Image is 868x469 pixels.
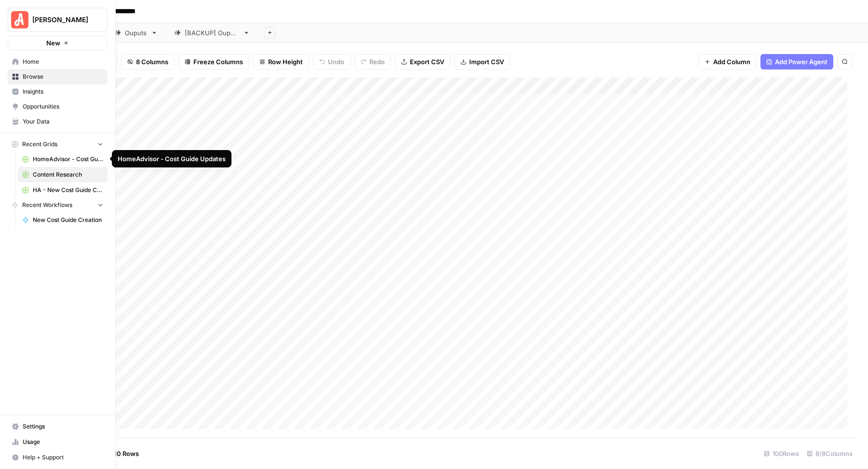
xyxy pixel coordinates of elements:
span: Add Power Agent [775,57,827,67]
span: 8 Columns [136,57,168,67]
span: Add Column [713,57,750,67]
span: Insights [23,87,103,96]
span: New [46,38,60,48]
span: [PERSON_NAME] [32,15,91,25]
span: Settings [23,422,103,431]
button: Add Column [698,54,757,69]
button: Recent Grids [8,137,108,152]
img: Angi Logo [11,11,28,28]
span: Browse [23,72,103,81]
button: Recent Workflows [8,198,108,212]
span: New Cost Guide Creation [33,216,103,224]
button: Add Power Agent [760,54,833,69]
a: [BACKUP] Ouputs [166,23,258,42]
span: Import CSV [469,57,504,67]
a: HomeAdvisor - Cost Guide Updates [18,152,108,167]
a: HA - New Cost Guide Creation Grid [18,182,108,198]
button: Freeze Columns [178,54,249,69]
button: New [8,36,108,50]
button: Help + Support [8,450,108,465]
a: Ouputs [106,23,166,42]
div: 8/8 Columns [803,446,856,461]
span: Home [23,57,103,66]
a: Your Data [8,114,108,129]
span: Export CSV [410,57,444,67]
span: Freeze Columns [193,57,243,67]
div: Ouputs [125,28,147,38]
a: Home [8,54,108,69]
button: Workspace: Angi [8,8,108,32]
button: Undo [313,54,351,69]
span: Usage [23,438,103,446]
span: Recent Grids [22,140,57,149]
button: 8 Columns [121,54,175,69]
button: Redo [354,54,391,69]
span: Opportunities [23,102,103,111]
span: HomeAdvisor - Cost Guide Updates [33,155,103,164]
a: Content Research [18,167,108,182]
button: Row Height [253,54,309,69]
span: Redo [369,57,385,67]
a: Insights [8,84,108,99]
span: Help + Support [23,453,103,462]
span: Recent Workflows [22,201,72,209]
span: Undo [328,57,344,67]
button: Import CSV [454,54,510,69]
a: Opportunities [8,99,108,114]
a: Browse [8,69,108,84]
a: Settings [8,419,108,434]
a: Usage [8,434,108,450]
span: Content Research [33,170,103,179]
button: Export CSV [395,54,450,69]
span: Add 10 Rows [100,449,139,458]
span: Your Data [23,117,103,126]
span: HA - New Cost Guide Creation Grid [33,186,103,194]
a: New Cost Guide Creation [18,212,108,228]
div: [BACKUP] Ouputs [185,28,239,38]
div: 100 Rows [760,446,803,461]
span: Row Height [268,57,303,67]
